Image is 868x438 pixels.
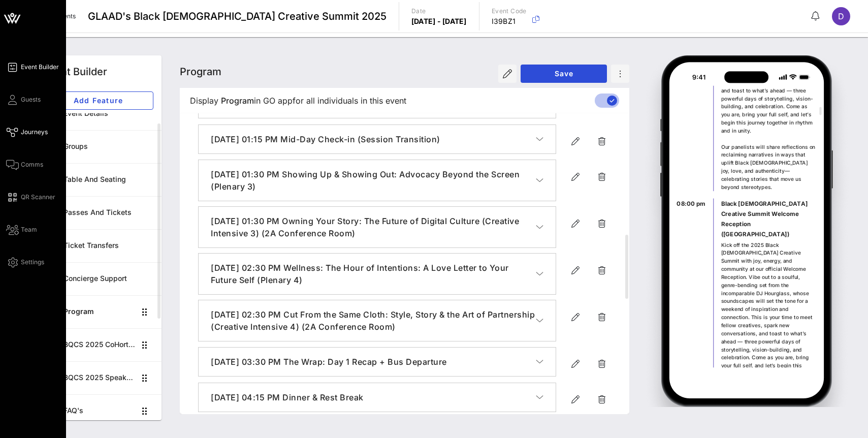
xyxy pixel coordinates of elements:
[721,198,817,239] p: Black [DEMOGRAPHIC_DATA] Creative Summit Welcome Reception ([GEOGRAPHIC_DATA])
[293,95,406,107] span: for all individuals in this event
[35,361,162,394] a: BQCS 2025 Speaker Lineup
[199,160,556,201] button: [DATE] 01:30 PM Showing Up & Showing Out: Advocacy Beyond the Screen (Plenary 3)
[88,9,387,24] span: GLAAD's Black [DEMOGRAPHIC_DATA] Creative Summit 2025
[199,207,556,247] button: [DATE] 01:30 PM Owning Your Story: The Future of Digital Culture (Creative Intensive 3) (2A Confe...
[411,6,467,16] p: Date
[211,391,536,403] h4: [DATE] 04:15 PM Dinner & Rest Break
[21,193,55,202] span: QR Scanner
[21,160,43,169] span: Comms
[35,328,162,361] a: BQCS 2025 CoHort Guestbook
[63,373,135,382] div: BQCS 2025 Speaker Lineup
[35,130,162,163] a: Groups
[35,196,162,229] a: Passes and Tickets
[211,133,536,145] h4: [DATE] 01:15 PM Mid-Day Check-in (Session Transition)
[35,229,162,262] a: Ticket Transfers
[51,96,145,105] span: Add Feature
[21,128,48,137] span: Journeys
[63,340,135,349] div: BQCS 2025 CoHort Guestbook
[199,254,556,294] button: [DATE] 02:30 PM Wellness: The Hour of Intentions: A Love Letter to Your Future Self (Plenary 4)
[521,65,607,83] button: Save
[721,241,813,385] span: Kick off the 2025 Black [DEMOGRAPHIC_DATA] Creative Summit with joy, energy, and community at our...
[199,300,556,341] button: [DATE] 02:30 PM Cut From the Same Cloth: Style, Story & the Art of Partnership (Creative Intensiv...
[63,241,153,250] div: Ticket Transfers
[677,198,706,208] p: 08:00 pm
[190,95,406,107] span: Display in GO app
[63,274,153,283] div: Concierge Support
[211,356,536,368] h4: [DATE] 03:30 PM The Wrap: Day 1 Recap + Bus Departure
[199,125,556,153] button: [DATE] 01:15 PM Mid-Day Check-in (Session Transition)
[199,383,556,412] button: [DATE] 04:15 PM Dinner & Rest Break
[411,16,467,26] p: [DATE] - [DATE]
[838,11,844,21] span: D
[492,6,527,16] p: Event Code
[6,159,43,171] a: Comms
[35,97,162,130] a: Event Details
[21,225,37,234] span: Team
[63,307,135,316] div: Program
[6,126,48,138] a: Journeys
[6,224,37,236] a: Team
[21,62,59,72] span: Event Builder
[21,258,44,267] span: Settings
[211,168,536,193] h4: [DATE] 01:30 PM Showing Up & Showing Out: Advocacy Beyond the Screen (Plenary 3)
[180,66,221,78] span: Program
[43,91,153,110] button: Add Feature
[63,208,153,217] div: Passes and Tickets
[63,175,153,184] div: Table and Seating
[6,256,44,268] a: Settings
[529,69,599,78] span: Save
[63,406,135,415] div: FAQ's
[221,95,254,107] span: Program
[43,64,107,79] div: Event Builder
[211,308,536,333] h4: [DATE] 02:30 PM Cut From the Same Cloth: Style, Story & the Art of Partnership (Creative Intensiv...
[832,7,850,25] div: D
[6,61,59,73] a: Event Builder
[21,95,41,104] span: Guests
[6,191,55,203] a: QR Scanner
[35,262,162,295] a: Concierge Support
[199,348,556,376] button: [DATE] 03:30 PM The Wrap: Day 1 Recap + Bus Departure
[211,262,536,286] h4: [DATE] 02:30 PM Wellness: The Hour of Intentions: A Love Letter to Your Future Self (Plenary 4)
[35,163,162,196] a: Table and Seating
[35,394,162,427] a: FAQ's
[211,215,536,239] h4: [DATE] 01:30 PM Owning Your Story: The Future of Digital Culture (Creative Intensive 3) (2A Confe...
[6,93,41,106] a: Guests
[492,16,527,26] p: I39BZ1
[63,142,153,151] div: Groups
[63,109,153,118] div: Event Details
[35,295,162,328] a: Program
